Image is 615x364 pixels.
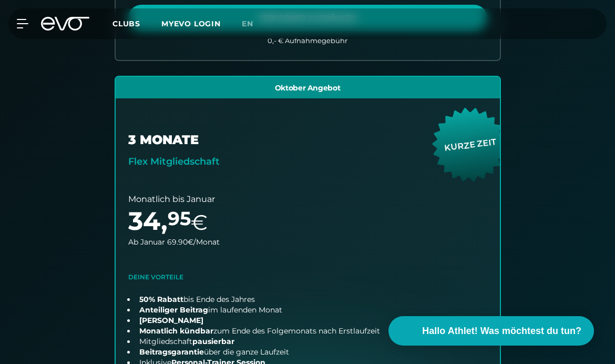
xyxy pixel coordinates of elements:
span: Hallo Athlet! Was möchtest du tun? [422,324,581,338]
button: Hallo Athlet! Was möchtest du tun? [388,316,594,346]
span: Clubs [112,19,140,28]
a: MYEVO LOGIN [161,19,221,28]
span: en [242,19,253,28]
a: Clubs [112,18,161,28]
a: en [242,18,266,30]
